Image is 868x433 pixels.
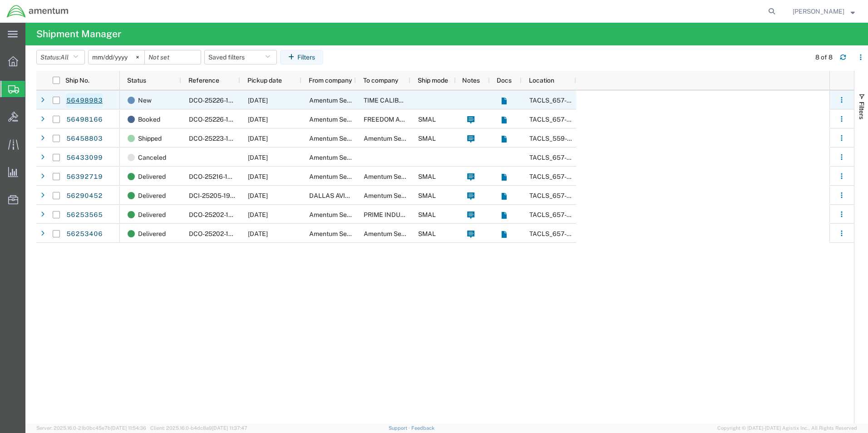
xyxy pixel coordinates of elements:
span: SMAL [418,211,436,218]
h4: Shipment Manager [36,23,121,45]
span: Amentum Services, Inc. [309,173,377,180]
span: Amentum Services, Inc. [364,192,432,199]
span: Notes [462,77,480,84]
span: PRIME INDUSTRIES INC [364,211,435,218]
span: All [60,54,69,61]
span: Amentum Services, Inc. [364,173,432,180]
span: Docs [497,77,512,84]
span: Delivered [138,224,166,243]
input: Not set [89,50,144,64]
span: 08/14/2025 [248,97,268,104]
span: Delivered [138,205,166,224]
span: Status [127,77,146,84]
input: Not set [145,50,201,64]
img: logo [6,5,69,18]
span: SMAL [418,230,436,237]
span: Shipped [138,129,162,148]
span: Delivered [138,167,166,186]
span: Reference [188,77,219,84]
span: TIME CALIBRATIONS [364,97,426,104]
span: DCO-25202-165715 [189,230,247,237]
span: 08/14/2025 [248,116,268,123]
span: DCI-25205-198438 [189,192,247,199]
a: 56458803 [66,132,103,146]
span: Amentum Services, Inc. [364,135,432,142]
span: TACLS_657-Sante Fe, NM [529,230,699,237]
span: TACLS_657-Sante Fe, NM [529,211,699,218]
span: DALLAS AVIATION INC [309,192,377,199]
span: Amentum Services, Inc. [309,97,377,104]
span: DCO-25226-166872 [189,116,248,123]
span: DCO-25202-165718 [189,211,247,218]
span: DCO-25226-166877 [189,97,248,104]
span: 07/21/2025 [248,230,268,237]
a: 56433099 [66,151,103,165]
span: [DATE] 11:37:47 [212,425,247,431]
span: SMAL [418,135,436,142]
span: To company [363,77,398,84]
span: 08/12/2025 [248,135,268,142]
a: 56498983 [66,93,103,108]
span: Filters [858,102,865,119]
button: [PERSON_NAME] [792,6,855,17]
span: Amentum Services, Inc. [364,230,432,237]
span: Copyright © [DATE]-[DATE] Agistix Inc., All Rights Reserved [717,424,857,432]
span: TACLS_657-Sante Fe, NM [529,192,699,199]
span: Location [529,77,554,84]
span: FREEDOM AIR INDUSTRIES INC [364,116,458,123]
span: New [138,91,152,110]
span: 07/21/2025 [248,211,268,218]
button: Filters [280,50,323,64]
button: Saved filters [204,50,277,64]
span: DCO-25216-166324 [189,173,247,180]
span: Server: 2025.16.0-21b0bc45e7b [36,425,146,431]
span: From company [309,77,352,84]
span: TACLS_657-Sante Fe, NM [529,173,699,180]
span: TACLS_657-Sante Fe, NM [529,97,699,104]
span: Ship No. [65,77,89,84]
div: 8 of 8 [815,53,833,62]
span: Client: 2025.16.0-b4dc8a9 [150,425,247,431]
span: SMAL [418,116,436,123]
span: Amentum Services, Inc. [309,230,377,237]
a: 56392719 [66,170,103,184]
span: Ship mode [418,77,448,84]
a: Support [389,425,411,431]
span: Delivered [138,186,166,205]
span: DCO-25223-166656 [189,135,249,142]
span: Pickup date [247,77,282,84]
span: TACLS_657-Sante Fe, NM [529,116,699,123]
button: Status:All [36,50,85,64]
span: Marty Clayton [793,6,844,16]
span: [DATE] 11:54:36 [111,425,146,431]
span: SMAL [418,192,436,199]
span: Amentum Services, Inc. [309,211,377,218]
a: 56253406 [66,227,103,241]
span: Amentum Services, Inc. [309,116,377,123]
span: Canceled [138,148,166,167]
span: Booked [138,110,160,129]
span: Amentum Services, Inc. [309,135,377,142]
span: TACLS_559-Springfield, Illinois [529,135,669,142]
span: 08/07/2025 [248,154,268,161]
span: 07/24/2025 [248,192,268,199]
a: 56253565 [66,208,103,222]
a: 56498166 [66,113,103,127]
span: SMAL [418,173,436,180]
span: 08/04/2025 [248,173,268,180]
a: Feedback [411,425,434,431]
span: Amentum Services, Inc. [309,154,377,161]
span: TACLS_657-Sante Fe, NM [529,154,699,161]
a: 56290452 [66,189,103,203]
